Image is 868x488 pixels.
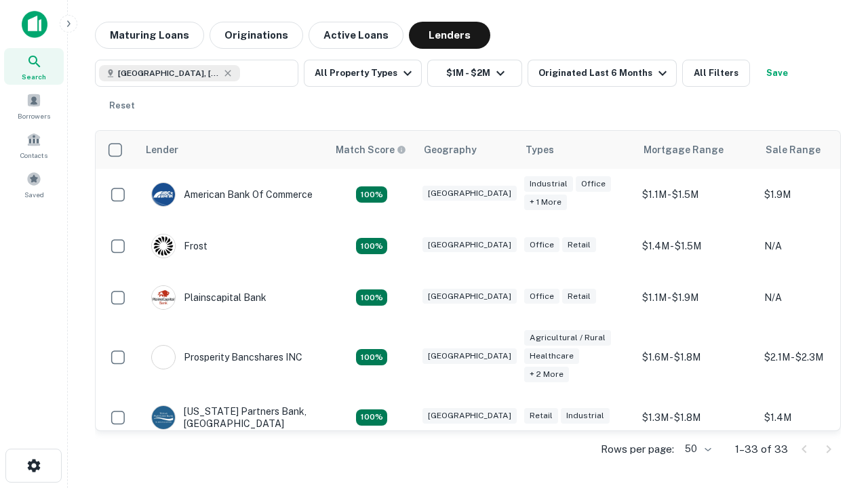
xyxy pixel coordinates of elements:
[356,409,387,426] div: Matching Properties: 4, hasApolloMatch: undefined
[601,441,674,457] p: Rows per page:
[427,60,522,87] button: $1M - $2M
[561,408,610,424] div: Industrial
[800,380,868,445] iframe: Chat Widget
[118,67,220,79] span: [GEOGRAPHIC_DATA], [GEOGRAPHIC_DATA], [GEOGRAPHIC_DATA]
[151,405,314,430] div: [US_STATE] Partners Bank, [GEOGRAPHIC_DATA]
[4,127,64,163] a: Contacts
[138,131,328,169] th: Lender
[526,142,554,158] div: Types
[524,237,559,253] div: Office
[524,348,579,364] div: Healthcare
[151,285,267,310] div: Plainscapital Bank
[356,186,387,203] div: Matching Properties: 3, hasApolloMatch: undefined
[735,441,788,457] p: 1–33 of 33
[152,235,175,258] img: picture
[336,142,406,157] div: Capitalize uses an advanced AI algorithm to match your search with the best lender. The match sco...
[422,408,517,424] div: [GEOGRAPHIC_DATA]
[635,220,757,272] td: $1.4M - $1.5M
[210,22,303,49] button: Originations
[4,166,64,203] a: Saved
[635,392,757,443] td: $1.3M - $1.8M
[635,169,757,220] td: $1.1M - $1.5M
[95,22,204,49] button: Maturing Loans
[422,348,517,364] div: [GEOGRAPHIC_DATA]
[635,323,757,392] td: $1.6M - $1.8M
[309,22,403,49] button: Active Loans
[635,272,757,323] td: $1.1M - $1.9M
[356,289,387,306] div: Matching Properties: 3, hasApolloMatch: undefined
[4,48,64,85] a: Search
[766,142,821,158] div: Sale Range
[152,183,175,206] img: picture
[416,131,517,169] th: Geography
[524,367,569,382] div: + 2 more
[422,237,517,253] div: [GEOGRAPHIC_DATA]
[409,22,490,49] button: Lenders
[24,189,44,200] span: Saved
[336,142,403,157] h6: Match Score
[524,289,559,304] div: Office
[635,131,757,169] th: Mortgage Range
[20,150,47,161] span: Contacts
[755,60,799,87] button: Save your search to get updates of matches that match your search criteria.
[524,408,558,424] div: Retail
[422,186,517,201] div: [GEOGRAPHIC_DATA]
[576,176,611,192] div: Office
[146,142,178,158] div: Lender
[304,60,422,87] button: All Property Types
[562,289,596,304] div: Retail
[4,87,64,124] a: Borrowers
[22,11,47,38] img: capitalize-icon.png
[524,176,573,192] div: Industrial
[562,237,596,253] div: Retail
[524,330,611,346] div: Agricultural / Rural
[644,142,724,158] div: Mortgage Range
[152,346,175,369] img: picture
[356,238,387,254] div: Matching Properties: 3, hasApolloMatch: undefined
[424,142,477,158] div: Geography
[22,71,46,82] span: Search
[422,289,517,304] div: [GEOGRAPHIC_DATA]
[151,345,302,369] div: Prosperity Bancshares INC
[524,195,567,210] div: + 1 more
[328,131,416,169] th: Capitalize uses an advanced AI algorithm to match your search with the best lender. The match sco...
[538,65,671,81] div: Originated Last 6 Months
[528,60,677,87] button: Originated Last 6 Months
[152,286,175,309] img: picture
[151,234,208,258] div: Frost
[682,60,750,87] button: All Filters
[517,131,635,169] th: Types
[152,406,175,429] img: picture
[356,349,387,365] div: Matching Properties: 5, hasApolloMatch: undefined
[679,439,713,459] div: 50
[100,92,144,119] button: Reset
[18,110,50,121] span: Borrowers
[151,182,313,207] div: American Bank Of Commerce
